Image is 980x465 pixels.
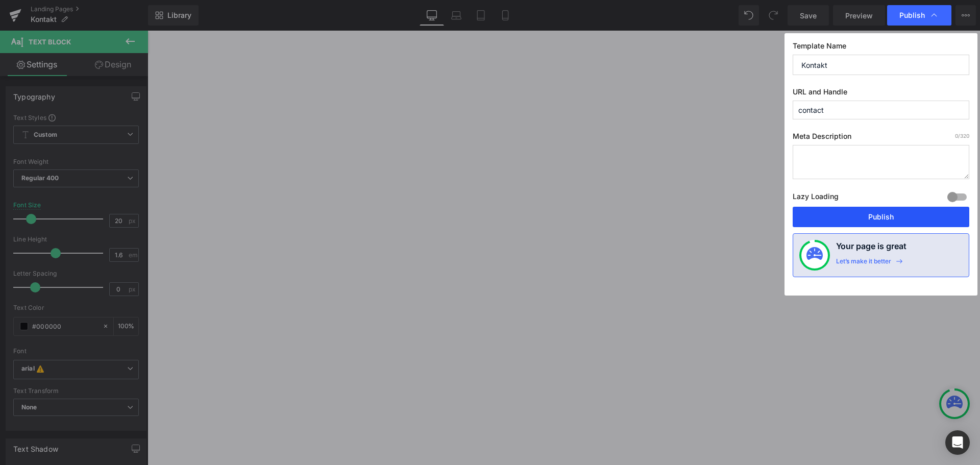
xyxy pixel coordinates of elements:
button: Publish [793,207,969,227]
div: Open Intercom Messenger [945,430,970,455]
img: onboarding-status.svg [806,247,823,263]
span: /320 [955,133,969,139]
span: Publish [899,11,925,20]
label: Template Name [793,41,969,55]
label: Lazy Loading [793,190,839,207]
h4: Your page is great [836,240,906,257]
div: Let’s make it better [836,257,891,271]
label: Meta Description [793,132,969,145]
span: 0 [955,133,958,139]
label: URL and Handle [793,87,969,101]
